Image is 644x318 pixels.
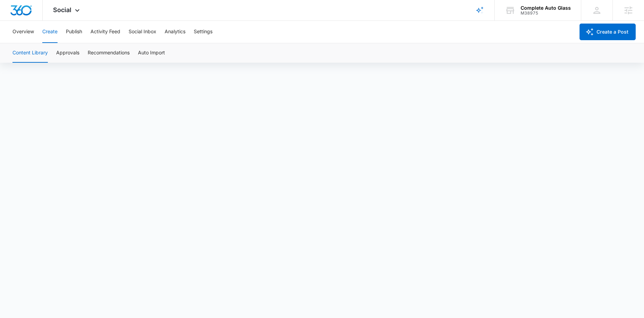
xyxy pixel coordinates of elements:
[88,43,130,63] button: Recommendations
[12,21,34,43] button: Overview
[56,43,79,63] button: Approvals
[12,43,48,63] button: Content Library
[90,21,120,43] button: Activity Feed
[129,21,156,43] button: Social Inbox
[66,21,82,43] button: Publish
[194,21,212,43] button: Settings
[521,5,571,11] div: account name
[42,21,58,43] button: Create
[165,21,185,43] button: Analytics
[138,43,165,63] button: Auto Import
[521,11,571,16] div: account id
[580,24,636,40] button: Create a Post
[53,6,71,14] span: Social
